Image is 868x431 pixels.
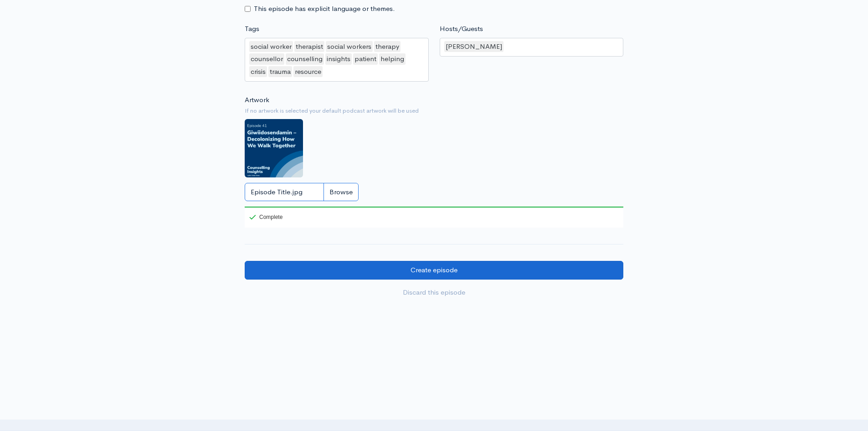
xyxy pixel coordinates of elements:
[249,53,284,65] div: counsellor
[353,53,378,65] div: patient
[444,41,503,52] div: [PERSON_NAME]
[374,41,401,52] div: therapy
[245,106,623,115] small: If no artwork is selected your default podcast artwork will be used
[249,66,267,78] div: crisis
[245,283,623,302] a: Discard this episode
[326,41,373,52] div: social workers
[245,24,259,34] label: Tags
[325,53,352,65] div: insights
[440,24,483,34] label: Hosts/Guests
[245,207,284,228] div: Complete
[254,4,395,14] label: This episode has explicit language or themes.
[286,53,324,65] div: counselling
[249,214,282,220] div: Complete
[245,261,623,280] input: Create episode
[379,53,406,65] div: helping
[294,41,324,52] div: therapist
[268,66,292,78] div: trauma
[293,66,323,78] div: resource
[245,95,269,105] label: Artwork
[245,207,623,208] div: 100%
[249,41,293,52] div: social worker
